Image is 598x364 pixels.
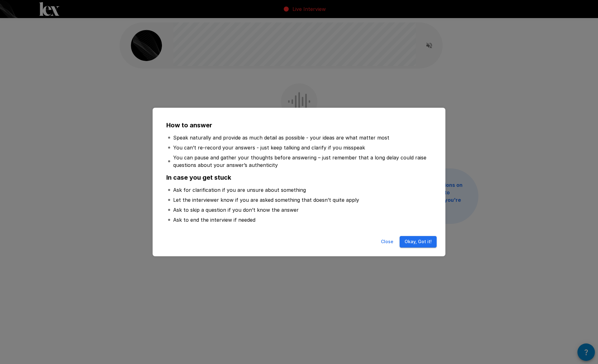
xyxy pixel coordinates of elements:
p: You can pause and gather your thoughts before answering – just remember that a long delay could r... [173,154,430,169]
button: Close [377,236,397,248]
b: In case you get stuck [166,174,231,181]
p: Ask for clarification if you are unsure about something [173,186,306,194]
b: How to answer [166,121,212,129]
p: Speak naturally and provide as much detail as possible - your ideas are what matter most [173,134,389,141]
p: Let the interviewer know if you are asked something that doesn’t quite apply [173,196,359,204]
button: Okay, Got it! [400,236,437,248]
p: Ask to end the interview if needed [173,216,255,224]
p: Ask to skip a question if you don’t know the answer [173,206,299,214]
p: You can’t re-record your answers - just keep talking and clarify if you misspeak [173,144,365,151]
